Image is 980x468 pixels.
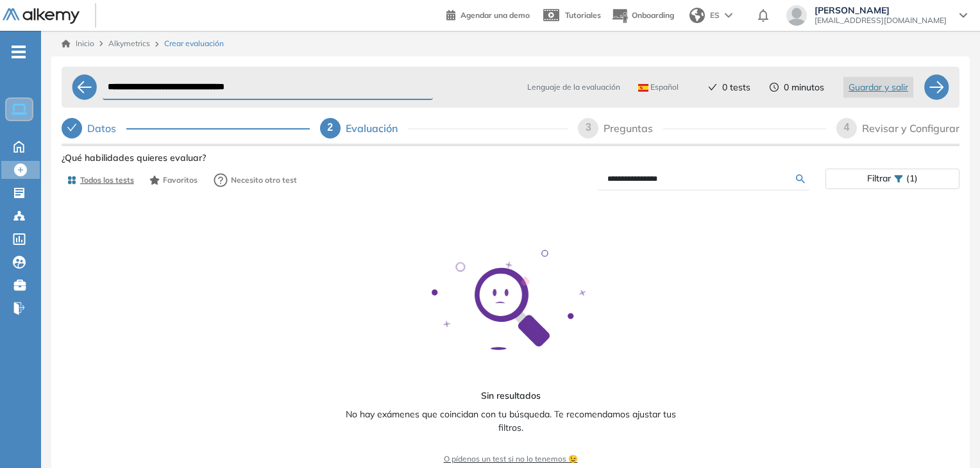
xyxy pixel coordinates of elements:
span: 0 tests [722,81,750,94]
img: arrow [725,13,732,18]
a: Agendar una demo [446,6,530,22]
div: 3Preguntas [578,118,826,138]
span: Todos los tests [80,174,134,186]
button: Onboarding [611,2,674,29]
span: [PERSON_NAME] [815,5,947,15]
p: Sin resultados [328,389,693,403]
span: check [67,122,77,133]
span: ES [710,10,720,21]
a: O pídenos un test si no lo tenemos 😉 [444,454,578,464]
div: 4Revisar y Configurar [836,118,959,138]
span: Español [638,82,679,92]
span: Necesito otro test [231,174,297,186]
button: Favoritos [144,169,203,191]
div: Datos [87,118,126,138]
span: Guardar y salir [849,80,908,94]
span: ¿Qué habilidades quieres evaluar? [62,151,206,165]
button: Todos los tests [62,169,139,191]
span: (1) [906,169,918,188]
div: 2Evaluación [320,118,568,138]
button: Guardar y salir [843,77,913,97]
span: 3 [586,122,591,133]
span: Favoritos [163,174,198,186]
img: world [689,8,705,23]
img: ESP [638,84,648,92]
span: Lenguaje de la evaluación [527,81,620,93]
button: Necesito otro test [208,167,303,193]
div: Evaluación [346,118,408,138]
span: Filtrar [867,169,891,188]
img: Logo [3,8,80,24]
span: [EMAIL_ADDRESS][DOMAIN_NAME] [815,15,947,26]
span: Tutoriales [565,10,601,20]
span: Crear evaluación [164,38,224,49]
span: clock-circle [770,83,779,92]
p: No hay exámenes que coincidan con tu búsqueda. Te recomendamos ajustar tus filtros. [328,408,693,435]
a: Inicio [62,38,94,49]
span: Alkymetrics [108,38,150,48]
span: 4 [844,122,850,133]
span: check [708,83,717,92]
span: 2 [327,122,333,133]
div: Revisar y Configurar [862,118,959,138]
span: Onboarding [632,10,674,20]
div: Preguntas [604,118,663,138]
div: Datos [62,118,310,138]
span: 0 minutos [784,81,824,94]
span: Agendar una demo [460,10,530,20]
i: - [12,51,26,53]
